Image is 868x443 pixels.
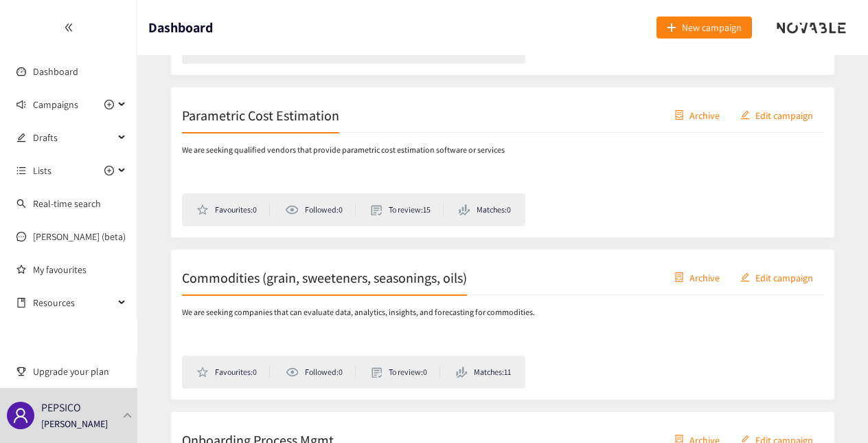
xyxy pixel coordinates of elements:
span: Lists [33,157,52,184]
span: edit [740,110,750,121]
span: user [12,407,29,424]
p: We are seeking qualified vendors that provide parametric cost estimation software or services [182,144,505,157]
span: trophy [16,367,26,376]
span: Archive [689,270,720,285]
button: plusNew campaign [656,17,752,39]
iframe: Chat Widget [644,294,868,443]
p: We are seeking companies that can evaluate data, analytics, insights, and forecasting for commodi... [182,306,535,319]
p: [PERSON_NAME] [41,416,108,431]
button: containerArchive [664,266,730,288]
span: Upgrade your plan [33,358,126,385]
span: plus-circle [104,166,114,175]
a: [PERSON_NAME] (beta) [33,230,126,243]
li: Matches: 0 [459,204,511,216]
span: book [16,298,26,307]
span: double-left [64,23,73,32]
span: container [674,272,684,283]
a: Real-time search [33,197,101,210]
li: Favourites: 0 [196,204,270,216]
span: plus [667,23,676,34]
a: Parametric Cost EstimationcontainerArchiveeditEdit campaignWe are seeking qualified vendors that ... [170,87,835,238]
a: Commodities (grain, sweeteners, seasonings, oils)containerArchiveeditEdit campaignWe are seeking ... [170,249,835,400]
span: Campaigns [33,91,78,118]
h2: Parametric Cost Estimation [182,105,339,125]
span: New campaign [682,20,742,35]
span: sound [16,100,26,109]
a: My favourites [33,256,126,283]
p: PEPSICO [41,399,81,416]
li: Followed: 0 [286,366,356,378]
span: unordered-list [16,166,26,175]
li: To review: 15 [371,204,444,216]
span: edit [16,133,26,142]
button: containerArchive [664,104,730,126]
a: Dashboard [33,65,78,78]
button: editEdit campaign [730,104,823,126]
span: plus-circle [104,100,114,109]
span: Resources [33,289,114,316]
span: container [674,110,684,121]
li: Favourites: 0 [196,366,270,378]
span: Archive [689,107,720,122]
li: Matches: 11 [456,366,511,378]
li: To review: 0 [372,366,441,378]
span: edit [740,272,750,283]
li: Followed: 0 [285,204,355,216]
button: editEdit campaign [730,266,823,288]
span: Edit campaign [755,107,813,122]
h2: Commodities (grain, sweeteners, seasonings, oils) [182,268,467,287]
span: Drafts [33,124,114,151]
span: Edit campaign [755,270,813,285]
